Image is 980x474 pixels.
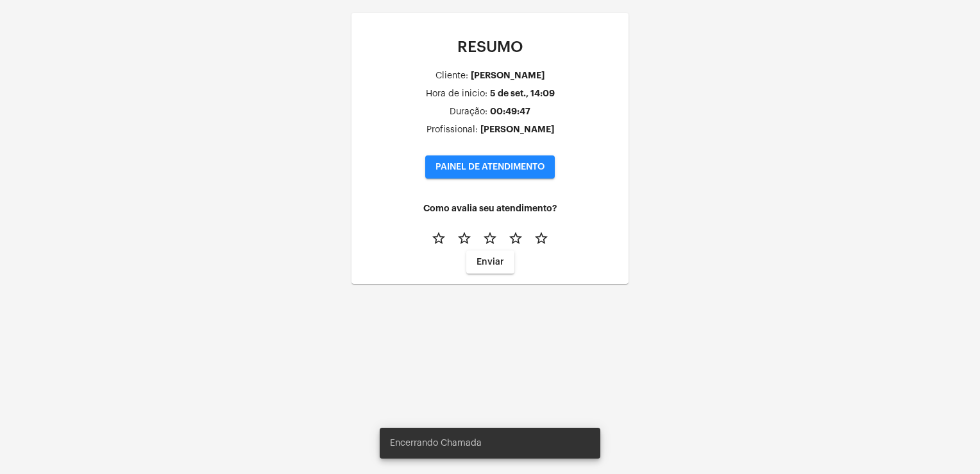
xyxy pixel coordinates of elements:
[471,71,545,80] div: [PERSON_NAME]
[435,71,468,81] div: Cliente:
[362,204,618,213] h4: Como avalia seu atendimento?
[362,39,618,55] p: RESUMO
[457,231,472,246] mat-icon: star_border
[490,89,555,98] div: 5 de set., 14:09
[390,437,482,450] span: Encerrando Chamada
[426,89,487,99] div: Hora de inicio:
[431,231,446,246] mat-icon: star_border
[480,125,554,134] div: [PERSON_NAME]
[477,258,504,267] span: Enviar
[508,231,523,246] mat-icon: star_border
[466,250,514,274] button: Enviar
[534,231,549,246] mat-icon: star_border
[425,155,555,179] button: PAINEL DE ATENDIMENTO
[450,107,487,117] div: Duração:
[490,107,530,116] div: 00:49:47
[435,162,545,171] span: PAINEL DE ATENDIMENTO
[482,231,498,246] mat-icon: star_border
[427,125,478,135] div: Profissional:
